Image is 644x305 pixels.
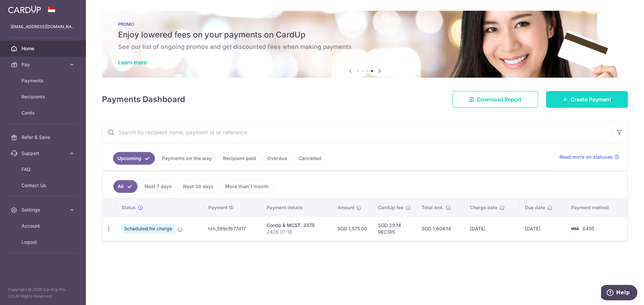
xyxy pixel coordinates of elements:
[267,229,327,235] p: 242K 01-16
[102,122,611,143] input: Search by recipient name, payment id or reference
[121,204,136,211] span: Status
[21,134,66,141] span: Refer & Save
[21,77,66,84] span: Payments
[118,21,612,27] p: PROMO
[102,93,185,105] h4: Payments Dashboard
[21,150,66,157] span: Support
[203,199,261,216] th: Payment ID
[15,5,29,11] span: Help
[546,91,628,108] a: Create Payment
[118,29,612,40] h5: Enjoy lowered fees on your payments on CardUp
[102,11,628,78] img: Latest Promos banner
[113,152,155,165] a: Upcoming
[332,216,373,241] td: SGD 1,575.00
[294,152,326,165] a: Cancelled
[477,95,522,103] span: Download Report
[470,204,497,211] span: Charge date
[261,199,332,216] th: Payment details
[559,154,613,160] span: Read more on statuses
[525,204,545,211] span: Due date
[21,207,66,213] span: Settings
[378,204,404,211] span: CardUp fee
[140,180,176,193] a: Next 7 days
[121,224,175,233] span: Scheduled for charge
[118,43,612,51] h6: See our list of ongoing promos and get discounted fees when making payments
[158,152,216,165] a: Payments on the way
[465,216,520,241] td: [DATE]
[263,152,291,165] a: Overdue
[203,216,261,241] td: txn_599cfb77d17
[337,204,355,211] span: Amount
[113,180,138,193] a: All
[21,61,66,68] span: Pay
[373,216,416,241] td: SGD 29.14 REC185
[566,199,627,216] th: Payment method
[452,91,538,108] a: Download Report
[179,180,218,193] a: Next 30 days
[416,216,465,241] td: SGD 1,604.14
[11,23,75,30] p: [EMAIL_ADDRESS][DOMAIN_NAME]
[559,154,620,160] a: Read more on statuses
[21,166,66,173] span: FAQ
[21,182,66,189] span: Contact Us
[219,152,260,165] a: Recipient paid
[520,216,566,241] td: [DATE]
[568,225,581,233] img: Bank Card
[118,59,147,66] a: Learn more
[21,239,66,245] span: Logout
[571,95,611,103] span: Create Payment
[267,222,327,229] div: Condo & MCST. 3375
[21,93,66,100] span: Recipients
[221,180,273,193] a: More than 1 month
[583,226,594,231] span: 6495
[21,109,66,116] span: Cards
[422,204,444,211] span: Total amt.
[601,285,637,302] iframe: Opens a widget where you can find more information
[21,45,66,52] span: Home
[21,223,66,229] span: Account
[8,5,41,13] img: CardUp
